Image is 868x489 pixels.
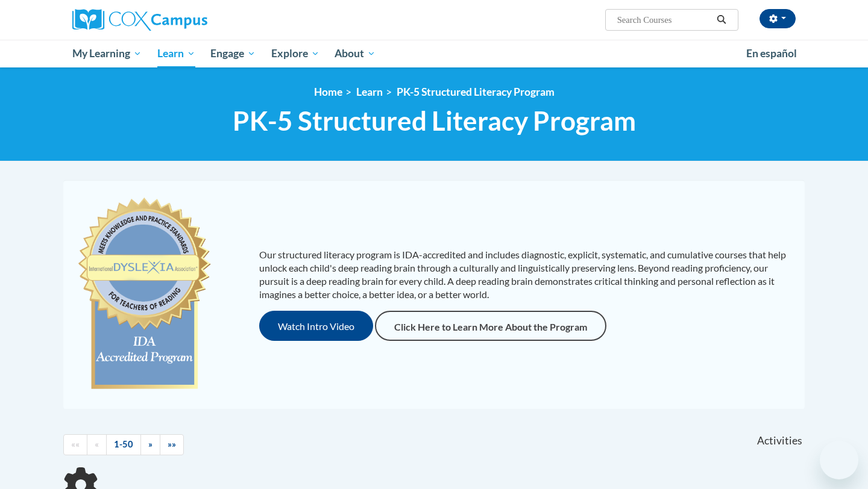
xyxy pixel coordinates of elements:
[72,9,301,31] a: Cox Campus
[106,434,141,455] a: 1-50
[140,434,160,455] a: Next
[375,311,606,341] a: Click Here to Learn More About the Program
[259,248,793,301] p: Our structured literacy program is IDA-accredited and includes diagnostic, explicit, systematic, ...
[157,46,195,61] span: Learn
[64,40,149,67] a: My Learning
[72,9,207,31] img: Cox Campus
[233,105,636,137] span: PK-5 Structured Literacy Program
[759,9,796,28] button: Account Settings
[746,47,797,60] span: En español
[168,439,176,449] span: »»
[356,86,383,98] a: Learn
[259,311,373,341] button: Watch Intro Video
[757,434,802,447] span: Activities
[327,40,384,67] a: About
[397,86,555,98] a: PK-5 Structured Literacy Program
[271,46,319,61] span: Explore
[71,439,80,449] span: ««
[72,46,142,61] span: My Learning
[335,46,376,61] span: About
[738,41,805,66] a: En español
[160,434,184,455] a: End
[63,434,87,455] a: Begining
[616,13,712,27] input: Search Courses
[148,439,153,449] span: »
[210,46,256,61] span: Engage
[314,86,342,98] a: Home
[75,192,213,397] img: c477cda6-e343-453b-bfce-d6f9e9818e1c.png
[263,40,327,67] a: Explore
[54,40,814,67] div: Main menu
[712,13,731,27] button: Search
[820,441,858,479] iframe: Button to launch messaging window
[149,40,203,67] a: Learn
[87,434,107,455] a: Previous
[203,40,263,67] a: Engage
[95,439,99,449] span: «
